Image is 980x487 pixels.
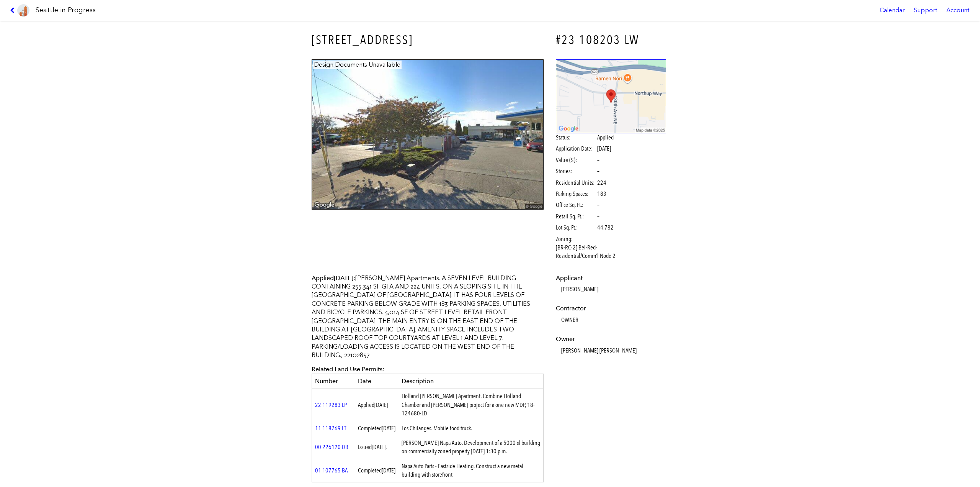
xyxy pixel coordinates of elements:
td: [PERSON_NAME] Napa Auto. Development of a 5000 sf building on commercially zoned property [DATE] ... [399,436,544,459]
span: Office Sq. Ft.: [556,201,596,209]
span: Retail Sq. Ft.: [556,212,596,221]
span: 224 [597,179,606,187]
dd: [PERSON_NAME] [561,285,666,294]
dt: Applicant [556,274,666,282]
a: 01 107765 BA [315,467,348,474]
figcaption: Design Documents Unavailable [313,61,402,69]
a: 11 118769 LT [315,425,346,432]
td: Napa Auto Parts - Eastside Heating. Construct a new metal building with storefront [399,459,544,482]
span: [BR-RC-2] Bel-Red-Residential/Comm'l Node 2 [556,243,636,261]
th: Date [355,374,399,389]
td: Completed [355,459,399,482]
dt: Contractor [556,304,666,313]
span: Related Land Use Permits: [312,366,384,373]
span: – [597,201,599,209]
img: 1829_130TH_AVE_NE_BELLEVUE.jpg [312,59,544,210]
span: 44,782 [597,223,614,232]
span: – [597,156,599,164]
td: Applied [355,389,399,421]
span: Applied : [312,274,355,282]
td: Completed [355,421,399,436]
dd: OWNER [561,316,666,324]
span: Value ($): [556,156,596,164]
h3: [STREET_ADDRESS] [312,31,544,49]
td: Issued . [355,436,399,459]
span: [DATE] [374,401,388,408]
span: Residential Units: [556,179,596,187]
span: [DATE] [382,425,395,432]
th: Number [312,374,355,389]
h1: Seattle in Progress [36,5,96,15]
h4: #23 108203 LW [556,31,666,49]
span: Parking Spaces: [556,190,596,198]
td: Los Chilanges. Mobile food truck. [399,421,544,436]
span: Lot Sq. Ft.: [556,223,596,232]
dd: [PERSON_NAME] [PERSON_NAME] [561,346,666,355]
span: Stories: [556,167,596,175]
span: [DATE] [597,145,611,152]
span: Zoning: [556,235,596,243]
span: [DATE] [382,467,395,474]
span: [DATE] [334,274,353,282]
span: – [597,167,599,175]
th: Description [399,374,544,389]
span: 183 [597,190,606,198]
img: favicon-96x96.png [17,4,29,16]
span: Status: [556,133,596,142]
span: – [597,212,599,221]
a: 22 119283 LP [315,401,347,408]
td: Holland [PERSON_NAME] Apartment. Combine Holland Chamber and [PERSON_NAME] project for a one new ... [399,389,544,421]
a: 00 226120 DB [315,443,348,451]
dt: Owner [556,335,666,343]
img: staticmap [556,59,666,133]
span: [DATE] [372,443,385,451]
span: Applied [597,133,614,142]
p: [PERSON_NAME] Apartments. A SEVEN LEVEL BUILDING CONTAINING 255,341 SF GFA AND 224 UNITS, ON A SL... [312,274,544,360]
span: Application Date: [556,144,596,153]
